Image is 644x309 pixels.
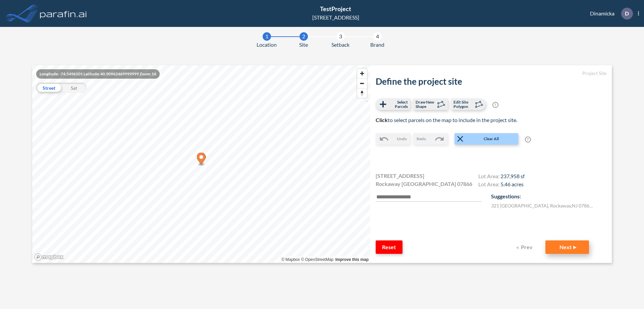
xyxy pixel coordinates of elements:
p: Suggestions: [491,192,606,200]
h5: Project Site [376,71,606,76]
a: Mapbox homepage [34,253,64,261]
button: Zoom out [357,78,367,88]
div: 2 [300,32,308,41]
span: [STREET_ADDRESS] [376,172,424,180]
button: Reset [376,240,402,254]
a: Improve this map [335,257,369,262]
button: Undo [376,133,410,145]
span: ? [492,102,498,108]
span: Location [257,41,277,49]
span: Draw New Shape [416,100,435,109]
span: Select Parcels [388,100,408,109]
span: 5.46 acres [500,181,524,187]
span: Undo [397,136,407,142]
div: 4 [373,32,382,41]
b: Click [376,117,388,123]
p: D [625,10,629,16]
span: Rockaway [GEOGRAPHIC_DATA] 07866 [376,180,472,188]
canvas: Map [32,65,370,263]
div: Sat [61,83,87,93]
span: ? [525,137,531,143]
span: Edit Site Polygon [453,100,473,109]
div: 1 [263,32,271,41]
div: Dinamicka [580,8,639,20]
label: 321 [GEOGRAPHIC_DATA] , Rockaway , NJ 07866 , US [491,202,595,209]
span: to select parcels on the map to include in the project site. [376,117,517,123]
h4: Lot Area: [478,181,525,189]
span: Reset bearing to north [357,88,367,98]
span: TestProject [320,5,351,12]
a: OpenStreetMap [301,257,333,262]
button: Zoom in [357,69,367,78]
button: Prev [512,240,539,254]
div: Map marker [197,153,206,166]
button: Clear All [454,133,518,145]
span: Zoom out [357,79,367,88]
h4: Lot Area: [478,173,525,181]
button: Reset bearing to north [357,88,367,98]
a: Mapbox [281,257,300,262]
span: Redo [417,136,426,142]
span: Clear All [465,136,518,142]
img: logo [39,7,88,20]
div: 3 [336,32,345,41]
button: Next [545,240,589,254]
span: 237,958 sf [500,173,525,179]
span: Setback [331,41,350,49]
button: Redo [413,133,448,145]
span: Brand [370,41,384,49]
span: Site [299,41,308,49]
div: Longitude: -74.5496101 Latitude: 40.90962469999999 Zoom: 16 [36,69,160,79]
h2: Define the project site [376,76,606,87]
div: [STREET_ADDRESS] [312,13,359,22]
div: Street [36,83,61,93]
